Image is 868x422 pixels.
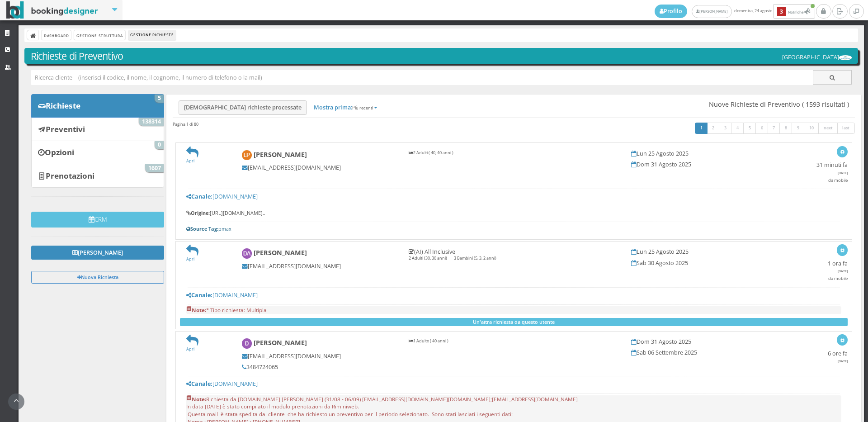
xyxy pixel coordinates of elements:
[838,171,848,175] span: [DATE]
[631,260,786,266] h5: Sab 30 Agosto 2025
[804,123,819,134] a: 10
[655,5,687,18] a: Profilo
[828,260,848,281] h5: 1 ora fa
[186,306,206,313] b: Note:
[707,123,720,134] a: 2
[186,380,212,388] b: Canale:
[242,248,252,259] img: Daniele Andreotta
[254,338,307,347] b: [PERSON_NAME]
[42,30,71,40] a: Dashboard
[186,395,206,403] b: Note:
[773,4,815,19] button: 3Notifiche
[186,193,842,200] h5: [DOMAIN_NAME]
[31,246,164,259] a: [PERSON_NAME]
[242,263,396,270] h5: [EMAIL_ADDRESS][DOMAIN_NAME]
[31,212,164,228] button: CRM
[186,209,210,216] b: Origine:
[631,248,786,255] h5: Lun 25 Agosto 2025
[186,210,842,216] h6: [URL][DOMAIN_NAME]..
[242,164,396,171] h5: [EMAIL_ADDRESS][DOMAIN_NAME]
[254,249,307,257] b: [PERSON_NAME]
[186,193,212,200] b: Canale:
[755,123,769,134] a: 6
[186,306,842,314] pre: * Tipo richiesta: Multipla
[792,123,805,134] a: 9
[128,30,176,40] li: Gestione Richieste
[409,338,619,344] p: 1 Adulto ( 40 anni )
[309,101,382,114] a: Mostra prima:
[31,50,852,62] h3: Richieste di Preventivo
[828,350,848,365] h5: 6 ore fa
[179,100,307,115] a: [DEMOGRAPHIC_DATA] richieste processate
[242,338,252,349] img: Domenico
[731,123,744,134] a: 4
[155,95,164,103] span: 5
[352,105,373,111] small: Più recenti
[839,55,852,60] img: ea773b7e7d3611ed9c9d0608f5526cb6.png
[254,150,307,159] b: [PERSON_NAME]
[31,164,164,187] a: Prenotazioni 1607
[74,30,125,40] a: Gestione Struttura
[31,271,164,283] button: Nuova Richiesta
[242,150,252,161] img: Luisa Paci
[186,226,842,232] h6: pmax
[409,248,619,255] h5: (AI) All Inclusive
[155,141,164,149] span: 0
[838,269,848,273] span: [DATE]
[180,318,848,326] button: Un'altra richiesta da questo utente
[695,123,708,134] a: 1
[409,256,619,261] p: 2 Adulti (30, 30 anni) + 3 Bambini (5, 3, 2 anni)
[186,380,842,387] h5: [DOMAIN_NAME]
[818,123,838,134] a: next
[31,117,164,141] a: Preventivi 138314
[186,291,212,299] b: Canale:
[828,177,848,183] small: da mobile
[816,161,848,183] h5: 31 minuti fa
[709,100,849,108] span: Nuove Richieste di Preventivo ( 1593 risultati )
[186,340,198,352] a: Apri
[777,7,786,16] b: 3
[242,364,396,370] h5: 3484724065
[655,4,816,19] span: domenica, 24 agosto
[743,123,756,134] a: 5
[768,123,781,134] a: 7
[631,338,786,345] h5: Dom 31 Agosto 2025
[828,275,848,281] small: da mobile
[6,1,98,19] img: BookingDesigner.com
[242,353,396,360] h5: [EMAIL_ADDRESS][DOMAIN_NAME]
[139,118,164,126] span: 138314
[838,359,848,363] span: [DATE]
[837,123,855,134] a: last
[631,349,786,356] h5: Sab 06 Settembre 2025
[782,54,852,61] h5: [GEOGRAPHIC_DATA]
[173,121,198,127] h45: Pagina 1 di 80
[631,161,786,168] h5: Dom 31 Agosto 2025
[409,150,619,156] p: 2 Adulti ( 40, 40 anni )
[31,141,164,164] a: Opzioni 0
[46,100,80,111] b: Richieste
[45,147,74,157] b: Opzioni
[692,5,732,18] a: [PERSON_NAME]
[46,171,94,181] b: Prenotazioni
[186,250,198,262] a: Apri
[631,150,786,157] h5: Lun 25 Agosto 2025
[46,124,85,134] b: Preventivi
[31,70,813,85] input: Ricerca cliente - (inserisci il codice, il nome, il cognome, il numero di telefono o la mail)
[186,152,198,164] a: Apri
[779,123,793,134] a: 8
[145,164,164,172] span: 1607
[719,123,732,134] a: 3
[186,225,218,232] b: Source Tag:
[186,292,842,299] h5: [DOMAIN_NAME]
[31,94,164,118] a: Richieste 5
